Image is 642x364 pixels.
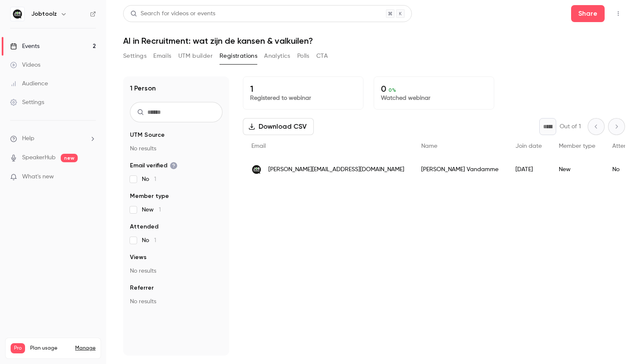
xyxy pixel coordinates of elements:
h6: Jobtoolz [31,10,57,18]
div: Settings [10,98,44,107]
span: Member type [559,143,595,149]
a: Manage [75,345,96,352]
p: 1 [250,84,356,94]
span: What's new [22,172,54,181]
a: SpeakerHub [22,153,56,162]
span: Member type [130,192,169,200]
button: UTM builder [178,49,213,63]
span: No [142,175,156,183]
span: UTM Source [130,131,165,139]
span: 0 % [389,87,396,93]
button: Download CSV [243,118,314,135]
span: Attended [612,143,638,149]
img: Jobtoolz [11,7,24,21]
span: new [61,154,78,162]
li: help-dropdown-opener [10,134,96,143]
span: Help [22,134,34,143]
span: Views [130,253,146,262]
p: No results [130,144,222,153]
p: No results [130,267,222,275]
p: Watched webinar [381,94,487,102]
span: Pro [11,343,25,353]
p: No results [130,297,222,306]
iframe: Noticeable Trigger [86,173,96,181]
section: facet-groups [130,131,222,306]
span: Email verified [130,161,177,170]
div: [DATE] [507,158,550,181]
span: 1 [159,207,161,213]
p: Out of 1 [560,122,581,131]
p: Registered to webinar [250,94,356,102]
button: CTA [316,49,328,63]
div: New [550,158,604,181]
img: jobtoolz.com [251,164,262,175]
button: Share [571,5,605,22]
button: Analytics [264,49,290,63]
h1: AI in Recruitment: wat zijn de kansen & valkuilen? [123,36,625,46]
span: 1 [154,176,156,182]
button: Settings [123,49,146,63]
span: Name [421,143,437,149]
span: No [142,236,156,245]
span: [PERSON_NAME][EMAIL_ADDRESS][DOMAIN_NAME] [268,165,404,174]
div: Search for videos or events [130,9,215,18]
button: Registrations [220,49,257,63]
p: 0 [381,84,487,94]
button: Emails [153,49,171,63]
span: Referrer [130,284,154,292]
h1: 1 Person [130,83,156,93]
span: 1 [154,237,156,243]
span: Plan usage [30,345,70,352]
div: Audience [10,79,48,88]
div: [PERSON_NAME] Vandamme [413,158,507,181]
button: Polls [297,49,310,63]
span: Email [251,143,266,149]
span: New [142,206,161,214]
div: Videos [10,61,40,69]
span: Attended [130,223,158,231]
div: Events [10,42,39,51]
span: Join date [515,143,542,149]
